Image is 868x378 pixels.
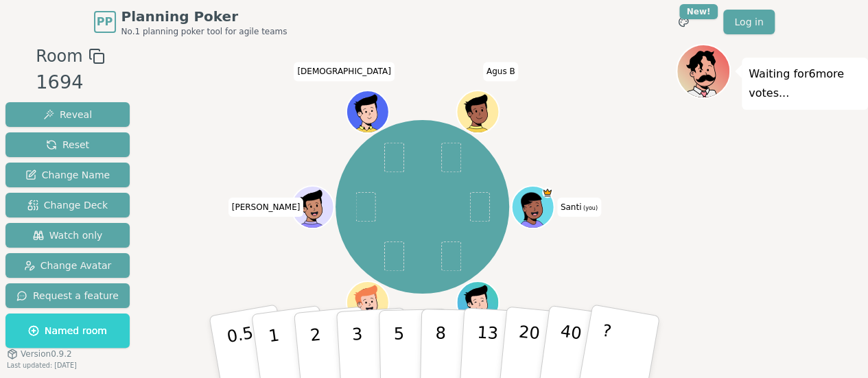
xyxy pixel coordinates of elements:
a: PPPlanning PokerNo.1 planning poker tool for agile teams [94,7,288,37]
span: Change Name [25,168,110,182]
span: Version 0.9.2 [21,349,72,359]
span: Request a feature [16,289,119,303]
button: Watch only [5,223,130,248]
span: Last updated: [DATE] [7,362,77,369]
span: (you) [581,205,598,211]
a: Log in [723,10,774,34]
button: Change Avatar [5,253,130,278]
span: Room [36,44,82,69]
button: Click to change your avatar [513,187,552,227]
div: New! [679,4,718,19]
span: Reveal [43,108,92,121]
span: Reset [46,138,89,152]
span: Change Avatar [24,259,112,272]
span: Named room [28,324,107,338]
button: Named room [5,314,130,348]
button: Change Name [5,163,130,187]
span: PP [97,14,113,30]
span: Watch only [33,228,103,242]
button: Change Deck [5,193,130,217]
span: Click to change your name [557,198,601,217]
div: 1694 [36,69,104,97]
button: New! [671,10,696,34]
button: Reset [5,132,130,157]
span: Click to change your name [483,62,519,81]
span: No.1 planning poker tool for agile teams [121,26,288,37]
p: Waiting for 6 more votes... [749,64,861,103]
span: Click to change your name [294,62,394,81]
button: Version0.9.2 [7,349,72,359]
button: Request a feature [5,283,130,308]
span: Planning Poker [121,7,288,26]
button: Reveal [5,102,130,127]
span: Click to change your name [228,198,304,217]
span: Change Deck [27,198,108,212]
span: Santi is the host [542,187,552,198]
